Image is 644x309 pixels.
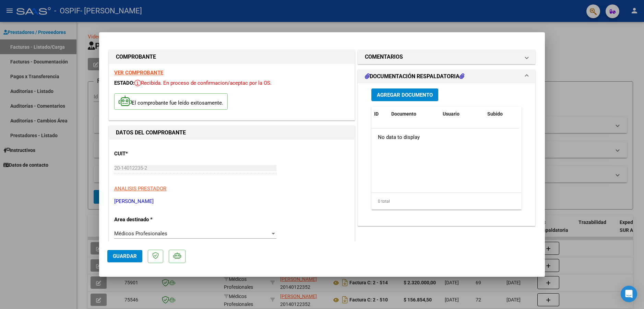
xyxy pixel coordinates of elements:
span: Médicos Profesionales [114,230,167,237]
div: No data to display [371,129,519,146]
datatable-header-cell: Subido [485,107,519,121]
span: Usuario [443,111,460,117]
span: ANALISIS PRESTADOR [114,186,166,192]
div: DOCUMENTACIÓN RESPALDATORIA [358,83,535,226]
button: Agregar Documento [371,88,438,101]
p: CUIT [114,150,185,158]
span: Documento [391,111,416,117]
span: Subido [487,111,503,117]
span: Recibida. En proceso de confirmacion/aceptac por la OS. [134,80,272,86]
span: Guardar [113,253,137,259]
button: Guardar [107,250,142,262]
datatable-header-cell: Documento [389,107,440,121]
span: Agregar Documento [377,92,433,98]
h1: DOCUMENTACIÓN RESPALDATORIA [365,72,464,81]
p: [PERSON_NAME] [114,198,349,205]
a: VER COMPROBANTE [114,70,163,76]
span: ID [374,111,379,117]
datatable-header-cell: Acción [519,107,553,121]
datatable-header-cell: ID [371,107,389,121]
strong: COMPROBANTE [116,54,156,60]
h1: COMENTARIOS [365,53,403,61]
datatable-header-cell: Usuario [440,107,485,121]
div: 0 total [371,193,522,210]
mat-expansion-panel-header: DOCUMENTACIÓN RESPALDATORIA [358,70,535,83]
mat-expansion-panel-header: COMENTARIOS [358,50,535,64]
strong: DATOS DEL COMPROBANTE [116,129,186,136]
p: El comprobante fue leído exitosamente. [114,93,228,110]
p: Area destinado * [114,216,185,224]
div: Open Intercom Messenger [621,286,637,302]
span: ESTADO: [114,80,134,86]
